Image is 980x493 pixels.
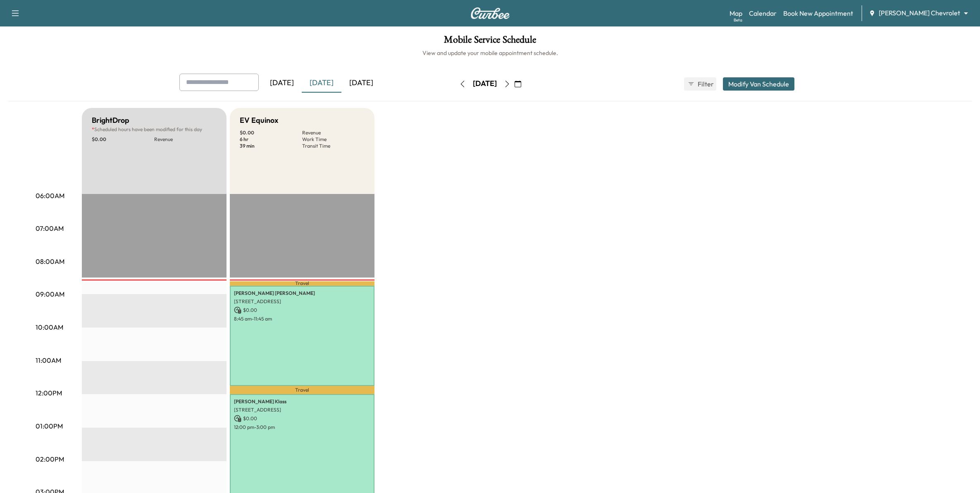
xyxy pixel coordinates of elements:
[234,298,370,305] p: [STREET_ADDRESS]
[734,17,742,23] div: Beta
[240,129,302,136] p: $ 0.00
[36,191,64,201] p: 06:00AM
[302,129,365,136] p: Revenue
[230,386,374,394] p: Travel
[234,306,370,314] p: $ 0.00
[92,115,129,126] h5: BrightDrop
[8,49,972,57] h6: View and update your mobile appointment schedule.
[302,74,341,93] div: [DATE]
[749,8,777,18] a: Calendar
[302,143,365,149] p: Transit Time
[230,281,374,286] p: Travel
[698,79,713,89] span: Filter
[723,77,794,91] button: Modify Van Schedule
[92,126,217,133] p: Scheduled hours have been modified for this day
[470,7,510,19] img: Curbee Logo
[783,8,853,18] a: Book New Appointment
[234,415,370,422] p: $ 0.00
[154,136,217,143] p: Revenue
[234,398,370,405] p: [PERSON_NAME] Klass
[36,388,62,398] p: 12:00PM
[36,322,63,332] p: 10:00AM
[36,223,64,233] p: 07:00AM
[234,316,370,322] p: 8:45 am - 11:45 am
[730,8,742,18] a: MapBeta
[341,74,381,93] div: [DATE]
[262,74,302,93] div: [DATE]
[234,424,370,431] p: 12:00 pm - 3:00 pm
[234,290,370,297] p: [PERSON_NAME] [PERSON_NAME]
[36,454,64,464] p: 02:00PM
[684,77,716,91] button: Filter
[473,79,497,89] div: [DATE]
[240,136,302,143] p: 6 hr
[8,35,972,49] h1: Mobile Service Schedule
[36,355,61,365] p: 11:00AM
[234,407,370,413] p: [STREET_ADDRESS]
[240,143,302,149] p: 39 min
[36,421,63,431] p: 01:00PM
[240,115,278,126] h5: EV Equinox
[92,136,154,143] p: $ 0.00
[302,136,365,143] p: Work Time
[36,256,64,266] p: 08:00AM
[36,289,64,299] p: 09:00AM
[879,8,960,18] span: [PERSON_NAME] Chevrolet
